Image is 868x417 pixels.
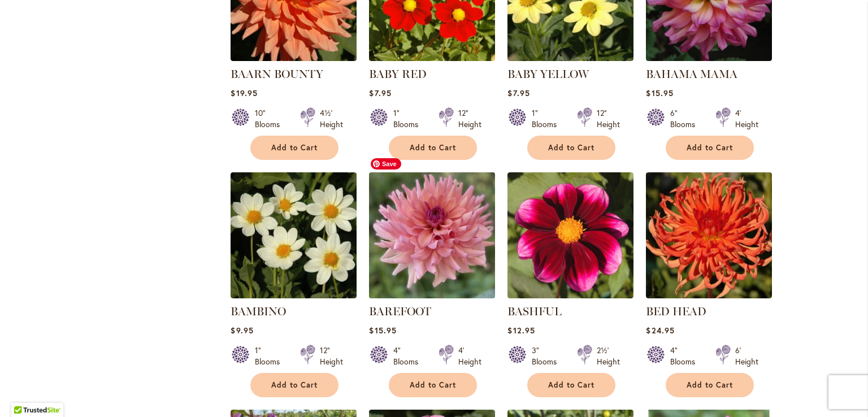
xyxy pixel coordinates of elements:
a: BAMBINO [231,305,286,318]
span: $9.95 [231,325,253,336]
span: $24.95 [646,325,674,336]
div: 2½' Height [597,345,620,367]
span: Save [371,158,401,170]
a: BAREFOOT [369,305,431,318]
div: 1" Blooms [532,107,563,130]
span: $19.95 [231,88,257,98]
a: BABY RED [369,67,427,81]
span: Add to Cart [271,143,318,153]
button: Add to Cart [666,136,754,160]
div: 4' Height [458,345,481,367]
button: Add to Cart [527,373,615,397]
div: 12" Height [320,345,343,367]
div: 1" Blooms [393,107,425,130]
div: 1" Blooms [255,345,287,367]
img: BAMBINO [231,172,357,298]
div: 3" Blooms [532,345,563,367]
span: $7.95 [369,88,391,98]
button: Add to Cart [250,373,338,397]
span: Add to Cart [410,143,456,153]
div: 10" Blooms [255,107,287,130]
span: Add to Cart [548,143,594,153]
div: 4" Blooms [393,345,425,367]
a: BASHFUL [507,305,562,318]
a: BAHAMA MAMA [646,67,737,81]
a: BED HEAD [646,305,706,318]
span: $15.95 [646,88,673,98]
div: 6' Height [735,345,758,367]
a: BAREFOOT [369,290,495,301]
a: BABY YELLOW [507,53,633,63]
div: 12" Height [597,107,620,130]
img: BED HEAD [646,172,772,298]
iframe: Launch Accessibility Center [8,377,40,409]
span: Add to Cart [687,143,733,153]
a: BAARN BOUNTY [231,67,323,81]
a: Bahama Mama [646,53,772,63]
span: Add to Cart [687,380,733,390]
span: Add to Cart [271,380,318,390]
img: BAREFOOT [366,170,498,302]
span: Add to Cart [410,380,456,390]
button: Add to Cart [389,373,477,397]
div: 6" Blooms [670,107,702,130]
a: BASHFUL [507,290,633,301]
div: 4" Blooms [670,345,702,367]
a: BABY RED [369,53,495,63]
button: Add to Cart [666,373,754,397]
button: Add to Cart [250,136,338,160]
button: Add to Cart [389,136,477,160]
a: Baarn Bounty [231,53,357,63]
div: 12" Height [458,107,481,130]
span: $7.95 [507,88,530,98]
span: Add to Cart [548,380,594,390]
a: BABY YELLOW [507,67,589,81]
img: BASHFUL [507,172,633,298]
span: $15.95 [369,325,396,336]
button: Add to Cart [527,136,615,160]
a: BAMBINO [231,290,357,301]
a: BED HEAD [646,290,772,301]
div: 4½' Height [320,107,343,130]
div: 4' Height [735,107,758,130]
span: $12.95 [507,325,535,336]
